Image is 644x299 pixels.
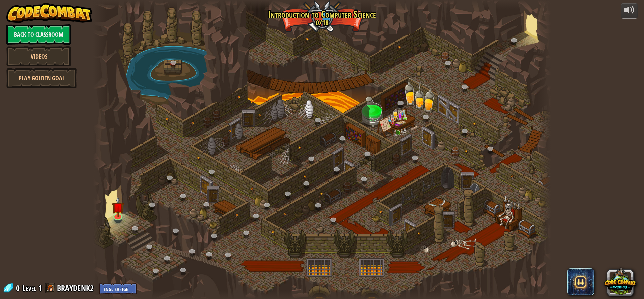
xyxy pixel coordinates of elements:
img: level-banner-unstarted.png [112,197,124,217]
span: 1 [38,283,42,293]
img: CodeCombat - Learn how to code by playing a game [6,3,92,23]
span: 0 [16,283,22,293]
a: Back to Classroom [6,24,71,45]
a: Play Golden Goal [6,68,77,88]
span: Level [22,283,36,294]
button: Adjust volume [621,3,638,19]
a: Videos [6,46,71,66]
a: BRAYDENK2 [57,283,96,293]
